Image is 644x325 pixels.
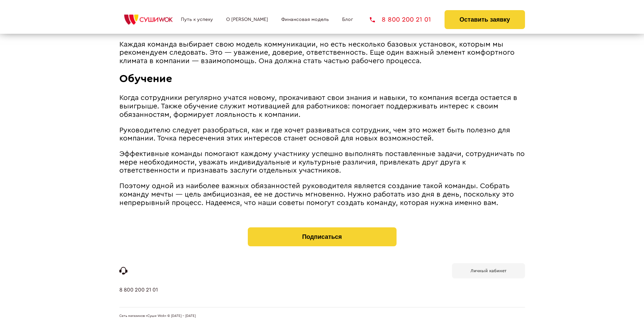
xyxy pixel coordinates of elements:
button: Оставить заявку [445,10,525,29]
a: Личный кабинет [452,263,525,278]
span: Каждая команда выбирает свою модель коммуникации, но есть несколько базовых установок, которым мы... [119,41,515,65]
span: Обучение [119,73,172,84]
a: 8 800 200 21 01 [370,16,431,23]
a: 8 800 200 21 01 [119,287,158,307]
span: Когда сотрудники регулярно учатся новому, прокачивают свои знания и навыки, то компания всегда ос... [119,94,517,118]
span: Эффективные команды помогают каждому участнику успешно выполнять поставленные задачи, сотрудничат... [119,150,525,174]
span: Руководителю следует разобраться, как и где хочет развиваться сотрудник, чем это может быть полез... [119,127,510,142]
a: О [PERSON_NAME] [226,17,268,22]
a: Финансовая модель [281,17,329,22]
b: Личный кабинет [471,269,506,273]
span: Сеть магазинов «Суши Wok» © [DATE] - [DATE] [119,314,196,318]
span: Поэтому одной из наиболее важных обязанностей руководителя является создание такой команды. Собра... [119,182,514,206]
span: 8 800 200 21 01 [382,16,431,23]
button: Подписаться [248,227,397,246]
a: Путь к успеху [181,17,213,22]
a: Блог [342,17,353,22]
